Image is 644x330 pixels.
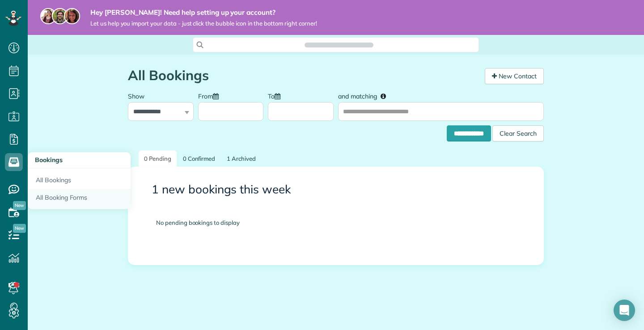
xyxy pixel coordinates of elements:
[28,168,131,189] a: All Bookings
[139,150,177,167] a: 0 Pending
[13,201,26,210] span: New
[614,300,635,321] div: Open Intercom Messenger
[492,125,544,141] div: Clear Search
[485,68,544,84] a: New Contact
[64,8,80,24] img: michelle-19f622bdf1676172e81f8f8fba1fb50e276960ebfe0243fe18214015130c80e4.jpg
[90,8,317,17] strong: Hey [PERSON_NAME]! Need help setting up your account?
[198,87,223,104] label: From
[35,156,63,164] span: Bookings
[314,40,364,49] span: Search ZenMaid…
[13,224,26,233] span: New
[268,87,285,104] label: To
[338,87,392,104] label: and matching
[492,127,544,134] a: Clear Search
[52,8,68,24] img: jorge-587dff0eeaa6aab1f244e6dc62b8924c3b6ad411094392a53c71c6c4a576187d.jpg
[128,68,478,83] h1: All Bookings
[178,150,221,167] a: 0 Confirmed
[152,183,520,196] h3: 1 new bookings this week
[28,189,131,210] a: All Booking Forms
[40,8,56,24] img: maria-72a9807cf96188c08ef61303f053569d2e2a8a1cde33d635c8a3ac13582a053d.jpg
[90,20,317,27] span: Let us help you import your data - just click the bubble icon in the bottom right corner!
[143,205,529,240] div: No pending bookings to display
[221,150,261,167] a: 1 Archived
